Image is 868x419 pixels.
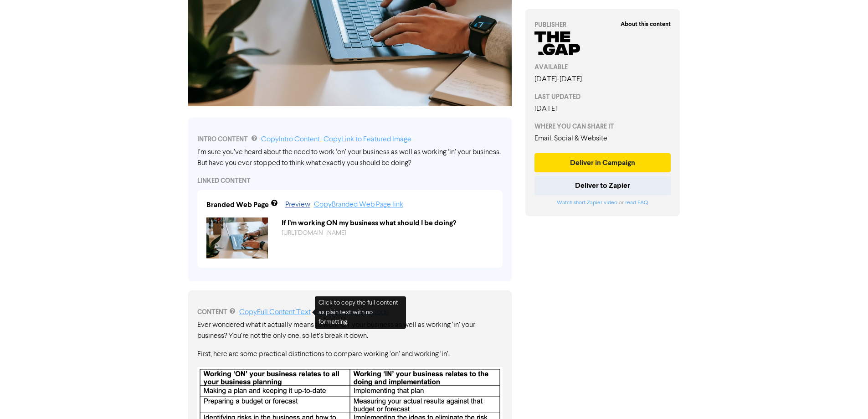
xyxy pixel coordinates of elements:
div: [DATE] - [DATE] [534,74,671,85]
div: PUBLISHER [534,20,671,30]
button: Deliver in Campaign [534,153,671,172]
a: Preview [285,201,310,208]
p: Ever wondered what it actually means to work ‘on’ your business as well as working ‘in’ your busi... [197,320,503,341]
a: Copy Full Content Text [239,309,311,316]
a: read FAQ [625,200,648,206]
a: Copy Intro Content [261,136,320,143]
div: WHERE YOU CAN SHARE IT [534,122,671,131]
strong: About this content [621,21,671,28]
a: Copy Branded Web Page link [314,201,403,208]
div: https://public2.bomamarketing.com/cp/4sJB0hiCVo8gH9rctREgte?sa=JVmiRFp [275,228,500,238]
a: Watch short Zapier video [557,200,617,206]
a: Copy Link to Featured Image [324,136,411,143]
div: If I’m working ON my business what should I be doing? [275,217,500,228]
div: LAST UPDATED [534,92,671,102]
div: [DATE] [534,103,671,114]
div: Click to copy the full content as plain text with no formatting. [315,296,406,329]
div: I’m sure you’ve heard about the need to work ‘on’ your business as well as working ‘in’ your busi... [197,147,503,169]
div: Branded Web Page [206,199,269,210]
div: or [534,199,671,207]
div: AVAILABLE [534,62,671,72]
div: INTRO CONTENT [197,134,503,145]
div: Email, Social & Website [534,133,671,144]
div: CONTENT [197,307,503,318]
p: First, here are some practical distinctions to compare working ‘on’ and working ‘in’. [197,349,503,360]
a: [URL][DOMAIN_NAME] [282,230,346,236]
div: LINKED CONTENT [197,176,503,186]
iframe: Chat Widget [822,375,868,419]
button: Deliver to Zapier [534,176,671,195]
